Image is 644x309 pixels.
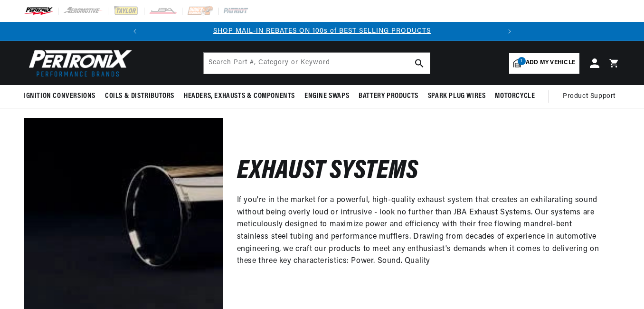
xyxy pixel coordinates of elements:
button: Translation missing: en.sections.announcements.previous_announcement [125,22,144,41]
span: 1 [518,57,526,65]
span: Product Support [563,91,616,102]
a: 1Add my vehicle [509,53,579,74]
a: SHOP MAIL-IN REBATES ON 100s of BEST SELLING PRODUCTS [213,28,431,35]
summary: Engine Swaps [300,85,354,107]
summary: Ignition Conversions [24,85,100,107]
span: Motorcycle [495,91,535,101]
div: 1 of 2 [144,26,500,37]
img: Pertronix [24,47,133,79]
summary: Headers, Exhausts & Components [179,85,300,107]
summary: Spark Plug Wires [423,85,491,107]
span: Coils & Distributors [105,91,174,101]
button: Translation missing: en.sections.announcements.next_announcement [500,22,519,41]
h2: Exhaust Systems [237,161,419,183]
span: Ignition Conversions [24,91,95,101]
button: search button [409,53,430,74]
span: Add my vehicle [526,58,575,68]
span: Headers, Exhausts & Components [184,91,295,101]
summary: Product Support [563,85,620,108]
div: Announcement [144,26,500,37]
summary: Battery Products [354,85,423,107]
span: Engine Swaps [304,91,349,101]
summary: Motorcycle [490,85,540,107]
span: Spark Plug Wires [428,91,486,101]
span: Battery Products [359,91,418,101]
input: Search Part #, Category or Keyword [204,53,430,74]
summary: Coils & Distributors [100,85,179,107]
p: If you're in the market for a powerful, high-quality exhaust system that creates an exhilarating ... [237,194,606,268]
